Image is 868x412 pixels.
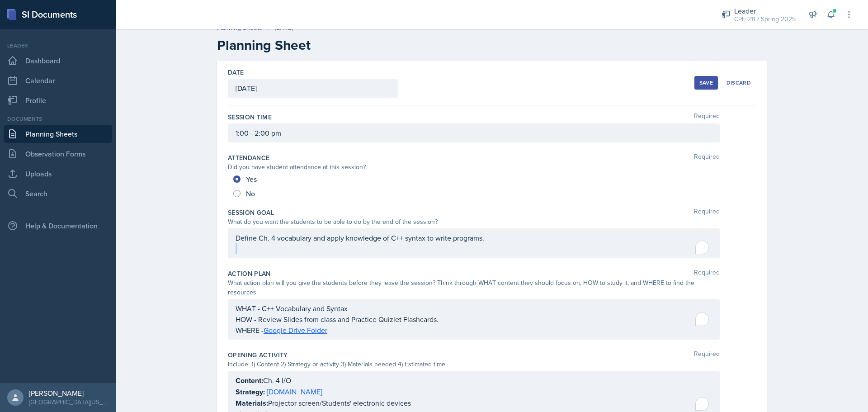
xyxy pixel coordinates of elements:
label: Session Goal [228,208,274,217]
p: Ch. 4 I/O [236,375,712,386]
div: What action plan will you give the students before they leave the session? Think through WHAT con... [228,278,720,297]
a: Calendar [4,71,112,90]
div: What do you want the students to be able to do by the end of the session? [228,217,720,227]
p: Projector screen/Students' electronic devices [236,398,712,409]
div: Discard [726,79,751,86]
div: Include: 1) Content 2) Strategy or activity 3) Materials needed 4) Estimated time [228,360,720,369]
div: [GEOGRAPHIC_DATA][US_STATE] in [GEOGRAPHIC_DATA] [29,398,108,407]
h2: Planning Sheet [217,37,767,53]
div: Leader [4,42,112,50]
a: Dashboard [4,52,112,70]
a: Uploads [4,165,112,183]
a: Profile [4,91,112,109]
div: Save [699,79,713,86]
div: Documents [4,115,112,123]
span: Required [694,208,720,217]
a: Search [4,185,112,203]
span: Required [694,113,720,122]
p: WHERE - [236,325,712,336]
p: WHAT - C++ Vocabulary and Syntax [236,303,712,314]
button: Save [694,76,718,90]
span: Required [694,269,720,278]
span: Required [694,350,720,360]
a: [DOMAIN_NAME] [267,387,322,397]
div: To enrich screen reader interactions, please activate Accessibility in Grammarly extension settings [236,303,712,336]
strong: Strategy: [236,387,265,397]
label: Opening Activity [228,350,288,360]
p: 1:00 - 2:00 pm [236,128,712,138]
div: CPE 211 / Spring 2025 [734,14,796,24]
button: Discard [722,76,756,90]
div: Help & Documentation [4,217,112,235]
span: Yes [246,175,257,184]
strong: Content: [236,375,263,386]
label: Action Plan [228,269,271,278]
label: Date [228,68,244,77]
p: Define Ch. 4 vocabulary and apply knowledge of C++ syntax to write programs. [236,232,712,243]
div: Leader [734,5,796,16]
div: Did you have student attendance at this session? [228,162,720,172]
div: To enrich screen reader interactions, please activate Accessibility in Grammarly extension settings [236,232,712,254]
span: No [246,189,255,198]
p: HOW - Review Slides from class and Practice Quizlet Flashcards. [236,314,712,325]
a: Planning Sheets [4,125,112,143]
label: Attendance [228,153,270,162]
div: [PERSON_NAME] [29,388,108,398]
label: Session Time [228,113,272,122]
a: Google Drive Folder [264,325,327,335]
a: Observation Forms [4,145,112,163]
strong: Materials: [236,398,268,408]
span: Required [694,153,720,162]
